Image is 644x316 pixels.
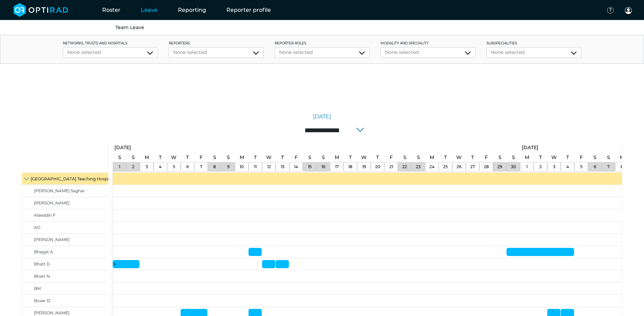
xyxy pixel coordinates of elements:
[130,162,136,171] a: November 2, 2025
[238,153,246,162] a: November 10, 2025
[537,153,544,162] a: December 2, 2025
[31,176,127,181] span: [GEOGRAPHIC_DATA] Teaching Hospitals Trust
[115,24,144,31] a: Team Leave
[388,162,395,171] a: November 21, 2025
[63,41,158,46] label: networks, trusts and hospitals
[347,162,354,171] a: November 18, 2025
[34,200,70,205] span: [PERSON_NAME]
[606,162,611,171] a: December 7, 2025
[157,153,163,162] a: November 4, 2025
[361,162,368,171] a: November 19, 2025
[113,143,133,153] a: November 1, 2025
[34,298,50,303] span: Boxer D
[279,153,286,162] a: November 13, 2025
[491,49,577,56] div: None selected
[565,153,571,162] a: December 4, 2025
[198,162,204,171] a: November 7, 2025
[279,49,365,56] div: None selected
[34,274,50,279] span: Bhatt N
[34,310,70,315] span: [PERSON_NAME]
[225,153,232,162] a: November 9, 2025
[34,213,56,218] span: Alaeddin F
[470,153,476,162] a: November 27, 2025
[385,49,471,56] div: None selected
[34,261,50,266] span: Bhatt D
[265,162,273,171] a: November 12, 2025
[360,153,368,162] a: November 19, 2025
[117,162,122,171] a: November 1, 2025
[592,153,598,162] a: December 6, 2025
[14,3,68,17] img: brand-opti-rad-logos-blue-and-white-d2f68631ba2948856bd03f2d395fb146ddc8fb01b4b6e9315ea85fa773367...
[157,162,163,171] a: November 4, 2025
[171,162,177,171] a: November 5, 2025
[373,162,382,171] a: November 20, 2025
[225,162,231,171] a: November 9, 2025
[428,162,436,171] a: November 24, 2025
[347,153,353,162] a: November 18, 2025
[388,153,394,162] a: November 21, 2025
[441,162,449,171] a: November 25, 2025
[184,153,190,162] a: November 6, 2025
[455,153,463,162] a: November 26, 2025
[292,162,300,171] a: November 14, 2025
[496,162,504,171] a: November 29, 2025
[34,286,41,291] span: BM
[238,162,245,171] a: November 10, 2025
[333,162,341,171] a: November 17, 2025
[619,162,625,171] a: December 8, 2025
[306,162,313,171] a: November 15, 2025
[198,153,204,162] a: November 7, 2025
[67,49,153,56] div: None selected
[578,162,584,171] a: December 5, 2025
[414,162,422,171] a: November 23, 2025
[468,162,477,171] a: November 27, 2025
[116,153,123,162] a: November 1, 2025
[34,225,40,230] span: AO
[605,153,612,162] a: December 7, 2025
[185,162,190,171] a: November 6, 2025
[525,162,529,171] a: December 1, 2025
[169,153,178,162] a: November 5, 2025
[169,41,264,46] label: Reporters
[252,162,258,171] a: November 11, 2025
[313,113,331,121] a: [DATE]
[252,153,258,162] a: November 11, 2025
[320,162,327,171] a: November 16, 2025
[402,153,408,162] a: November 22, 2025
[483,153,490,162] a: November 28, 2025
[144,162,150,171] a: November 3, 2025
[143,153,151,162] a: November 3, 2025
[415,153,422,162] a: November 23, 2025
[523,153,531,162] a: December 1, 2025
[34,188,85,193] span: [PERSON_NAME] Saghar
[275,41,370,46] label: Reporter roles
[510,153,517,162] a: November 30, 2025
[482,162,491,171] a: November 28, 2025
[618,153,626,162] a: December 8, 2025
[565,162,571,171] a: December 4, 2025
[442,153,448,162] a: November 25, 2025
[333,153,341,162] a: November 17, 2025
[374,153,381,162] a: November 20, 2025
[592,162,598,171] a: December 6, 2025
[279,162,286,171] a: November 13, 2025
[293,153,299,162] a: November 14, 2025
[486,41,582,46] label: Subspecialities
[264,153,273,162] a: November 12, 2025
[130,153,136,162] a: November 2, 2025
[211,162,218,171] a: November 8, 2025
[173,49,259,56] div: None selected
[381,41,476,46] label: Modality and Speciality
[211,153,218,162] a: November 8, 2025
[520,143,540,153] a: December 1, 2025
[34,237,70,242] span: [PERSON_NAME]
[320,153,327,162] a: November 16, 2025
[34,249,53,254] span: Bhagat A
[538,162,544,171] a: December 2, 2025
[550,153,558,162] a: December 3, 2025
[509,162,518,171] a: November 30, 2025
[401,162,409,171] a: November 22, 2025
[307,153,313,162] a: November 15, 2025
[497,153,503,162] a: November 29, 2025
[428,153,436,162] a: November 24, 2025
